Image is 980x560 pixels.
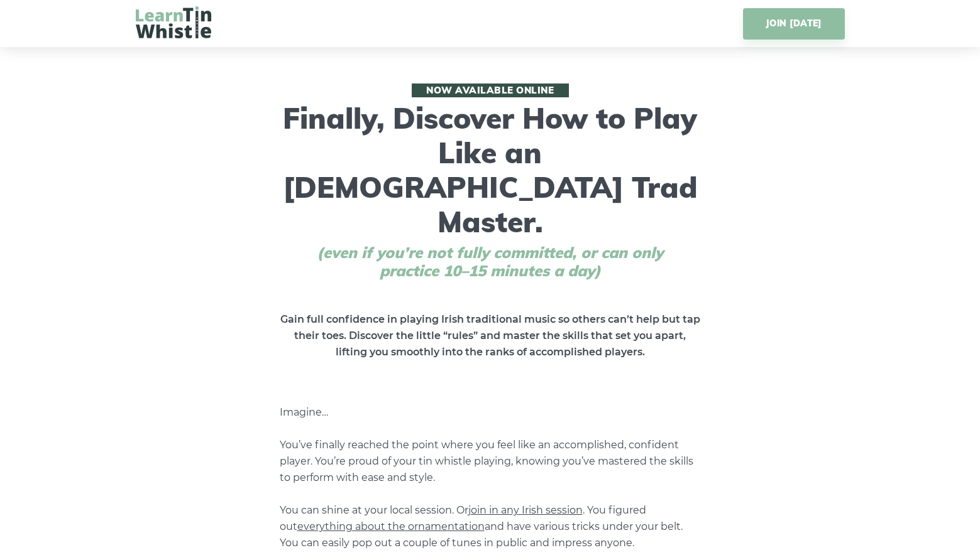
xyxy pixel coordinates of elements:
[468,504,583,516] span: join in any Irish session
[297,520,485,532] span: everything about the ornamentation
[412,83,569,97] span: Now available online
[292,244,688,280] span: (even if you’re not fully committed, or can only practice 10–15 minutes a day)
[280,313,700,358] strong: Gain full confidence in playing Irish traditional music so others can’t help but tap their toes. ...
[136,6,211,38] img: LearnTinWhistle.com
[743,8,844,40] a: JOIN [DATE]
[273,83,707,280] h1: Finally, Discover How to Play Like an [DEMOGRAPHIC_DATA] Trad Master.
